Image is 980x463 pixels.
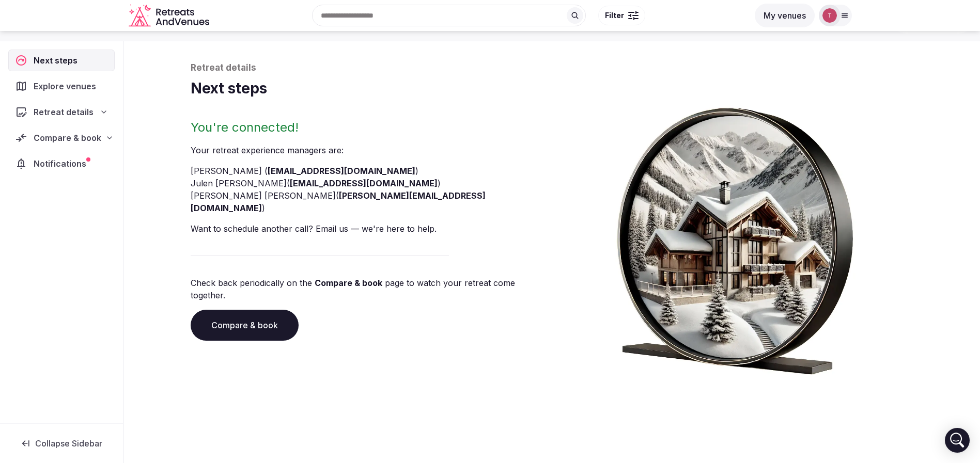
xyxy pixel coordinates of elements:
[191,62,914,74] p: Retreat details
[34,80,100,92] span: Explore venues
[191,277,548,301] p: Check back periodically on the page to watch your retreat come together.
[315,278,382,288] a: Compare & book
[598,99,873,375] img: Winter chalet retreat in picture frame
[34,106,94,118] span: Retreat details
[605,10,624,21] span: Filter
[8,75,115,97] a: Explore venues
[191,310,299,341] a: Compare & book
[191,119,548,136] h2: You're connected!
[8,50,115,71] a: Next steps
[191,177,548,189] li: Julen [PERSON_NAME] ( )
[191,78,914,99] h1: Next steps
[129,4,211,27] svg: Retreats and Venues company logo
[290,178,438,188] a: [EMAIL_ADDRESS][DOMAIN_NAME]
[8,153,115,174] a: Notifications
[268,166,415,176] a: [EMAIL_ADDRESS][DOMAIN_NAME]
[945,428,970,453] div: Open Intercom Messenger
[191,222,548,235] p: Want to schedule another call? Email us — we're here to help.
[34,54,82,67] span: Next steps
[191,189,548,214] li: [PERSON_NAME] [PERSON_NAME] ( )
[191,144,548,156] p: Your retreat experience manager s are :
[8,432,115,455] button: Collapse Sidebar
[34,132,101,144] span: Compare & book
[822,8,837,23] img: Thiago Martins
[755,4,815,27] button: My venues
[598,6,645,25] button: Filter
[755,10,815,21] a: My venues
[191,165,548,177] li: [PERSON_NAME] ( )
[35,438,102,449] span: Collapse Sidebar
[34,157,90,170] span: Notifications
[191,190,486,213] a: [PERSON_NAME][EMAIL_ADDRESS][DOMAIN_NAME]
[129,4,211,27] a: Visit the homepage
